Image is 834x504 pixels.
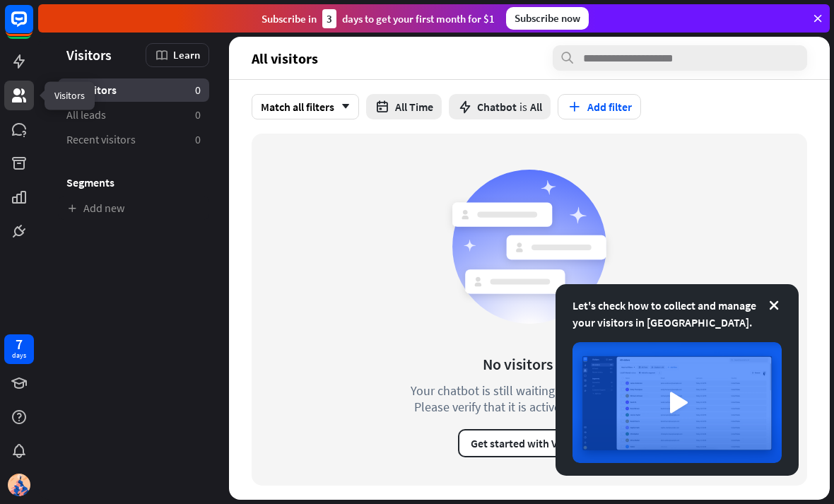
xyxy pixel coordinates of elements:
[519,100,527,114] span: is
[384,382,674,415] div: Your chatbot is still waiting for its first visitor. Please verify that it is active and accessible.
[195,132,201,147] aside: 0
[262,9,495,28] div: Subscribe in days to get your first month for $1
[477,100,517,114] span: Chatbot
[195,107,201,122] aside: 0
[252,50,318,66] span: All visitors
[366,94,442,119] button: All Time
[572,342,782,463] img: image
[558,94,641,119] button: Add filter
[252,94,359,119] div: Match all filters
[12,351,26,361] div: days
[58,175,209,189] h3: Segments
[66,47,112,63] span: Visitors
[483,354,577,374] div: No visitors yet
[530,100,542,114] span: All
[572,297,782,331] div: Let's check how to collect and manage your visitors in [GEOGRAPHIC_DATA].
[66,132,136,147] span: Recent visitors
[66,83,117,98] span: All visitors
[173,48,200,61] span: Learn
[458,429,601,457] button: Get started with Visitors
[322,9,336,28] div: 3
[195,83,201,98] aside: 0
[66,107,106,122] span: All leads
[4,334,34,364] a: 7 days
[11,6,54,48] button: Open LiveChat chat widget
[16,338,23,351] div: 7
[58,103,209,127] a: All leads 0
[334,102,350,111] i: arrow_down
[58,197,209,220] a: Add new
[506,7,589,30] div: Subscribe now
[58,128,209,151] a: Recent visitors 0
